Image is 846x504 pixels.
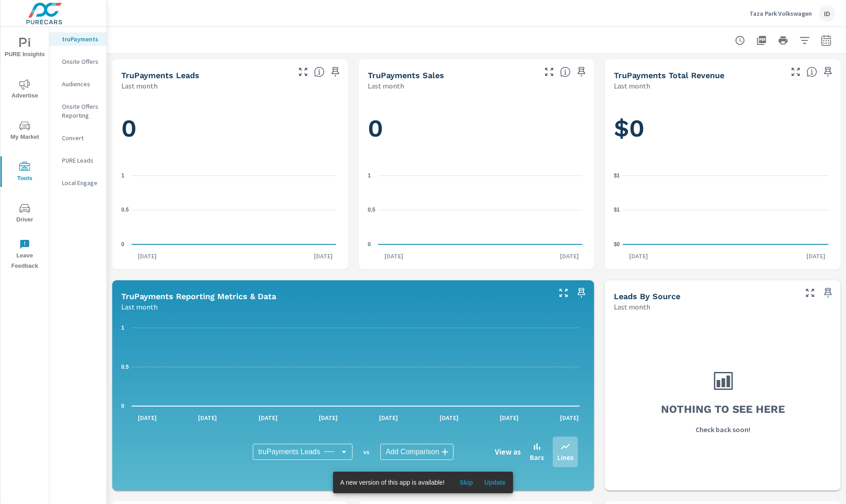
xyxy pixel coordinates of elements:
[386,447,439,456] span: Add Comparison
[380,444,454,460] div: Add Comparison
[132,252,163,261] p: [DATE]
[121,172,124,179] text: 1
[378,252,410,261] p: [DATE]
[368,207,375,213] text: 0.5
[49,55,106,68] div: Onsite Offers
[373,413,404,422] p: [DATE]
[480,475,509,490] button: Update
[352,448,380,456] p: vs
[368,71,444,80] h5: truPayments Sales
[62,156,99,165] p: PURE Leads
[614,301,650,312] p: Last month
[121,241,124,248] text: 0
[774,31,792,49] button: Print Report
[121,301,158,312] p: Last month
[556,286,571,300] button: Make Fullscreen
[258,447,320,456] span: truPayments Leads
[796,31,814,49] button: Apply Filters
[308,252,339,261] p: [DATE]
[252,413,284,422] p: [DATE]
[560,66,571,77] span: Number of sales matched to a truPayments lead. [Source: This data is sourced from the dealer's DM...
[121,403,124,409] text: 0
[623,252,654,261] p: [DATE]
[495,447,521,456] h6: View as
[3,79,46,101] span: Advertise
[554,413,585,422] p: [DATE]
[614,241,620,248] text: $0
[368,172,371,179] text: 1
[749,9,812,18] p: Taza Park Volkswagen
[3,162,46,184] span: Tools
[62,133,99,142] p: Convert
[121,207,129,213] text: 0.5
[530,452,544,463] p: Bars
[3,120,46,142] span: My Market
[806,66,817,77] span: Total revenue from sales matched to a truPayments lead. [Source: This data is sourced from the de...
[49,100,106,122] div: Onsite Offers Reporting
[368,113,586,144] h1: 0
[62,102,99,120] p: Onsite Offers Reporting
[557,452,573,463] p: Lines
[819,5,835,22] div: ID
[614,71,724,80] h5: truPayments Total Revenue
[49,77,106,91] div: Audiences
[121,113,339,144] h1: 0
[121,71,199,80] h5: truPayments Leads
[696,424,750,435] p: Check back soon!
[821,65,835,79] span: Save this to your personalized report
[614,292,680,301] h5: Leads By Source
[62,35,99,44] p: truPayments
[49,131,106,145] div: Convert
[803,286,817,300] button: Make Fullscreen
[0,27,49,275] div: nav menu
[574,65,589,79] span: Save this to your personalized report
[789,65,803,79] button: Make Fullscreen
[62,80,99,88] p: Audiences
[49,32,106,46] div: truPayments
[328,65,343,79] span: Save this to your personalized report
[821,286,835,300] span: Save this to your personalized report
[753,31,771,49] button: "Export Report to PDF"
[253,444,352,460] div: truPayments Leads
[661,402,785,417] h3: Nothing to see here
[132,413,163,422] p: [DATE]
[433,413,465,422] p: [DATE]
[121,364,129,370] text: 0.5
[574,286,589,300] span: Save this to your personalized report
[800,252,832,261] p: [DATE]
[49,154,106,167] div: PURE Leads
[3,203,46,225] span: Driver
[296,65,310,79] button: Make Fullscreen
[614,80,650,91] p: Last month
[121,292,276,301] h5: truPayments Reporting Metrics & Data
[452,475,480,490] button: Skip
[192,413,223,422] p: [DATE]
[340,479,445,486] span: A new version of this app is available!
[455,478,477,486] span: Skip
[493,413,525,422] p: [DATE]
[542,65,556,79] button: Make Fullscreen
[3,239,46,271] span: Leave Feedback
[121,80,158,91] p: Last month
[314,66,325,77] span: The number of truPayments leads.
[614,172,620,179] text: $1
[121,325,124,331] text: 1
[817,31,835,49] button: Select Date Range
[62,178,99,187] p: Local Engage
[62,57,99,66] p: Onsite Offers
[368,241,371,248] text: 0
[313,413,344,422] p: [DATE]
[368,80,404,91] p: Last month
[49,176,106,190] div: Local Engage
[3,38,46,60] span: PURE Insights
[484,478,506,486] span: Update
[554,252,585,261] p: [DATE]
[614,207,620,213] text: $1
[614,113,832,144] h1: $0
